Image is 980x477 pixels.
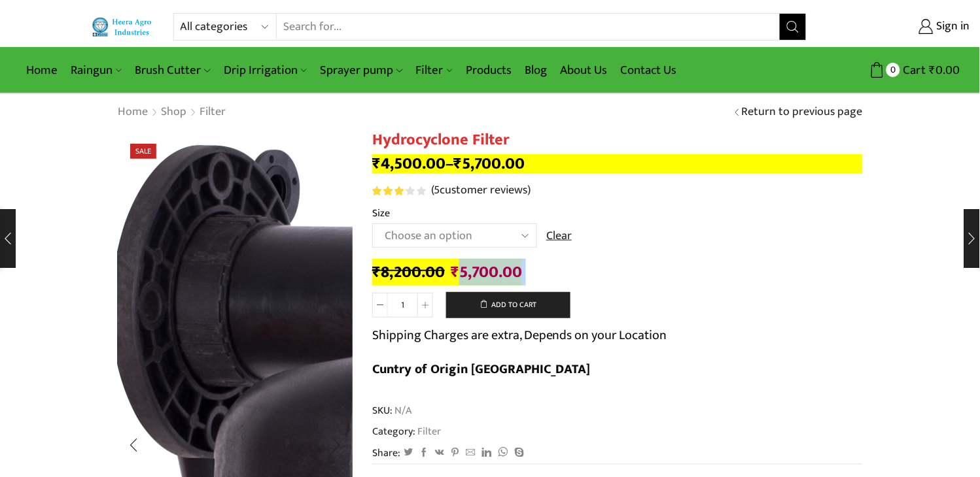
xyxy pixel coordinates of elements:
[372,259,381,286] span: ₹
[20,55,64,86] a: Home
[930,60,936,80] span: ₹
[372,154,863,174] p: –
[393,403,411,418] span: N/A
[313,55,409,86] a: Sprayer pump
[446,292,570,318] button: Add to cart
[900,61,926,79] span: Cart
[826,15,970,39] a: Sign in
[453,150,462,177] span: ₹
[372,150,381,177] span: ₹
[415,423,441,440] a: Filter
[372,150,446,177] bdi: 4,500.00
[388,293,417,318] input: Product quantity
[372,446,400,461] span: Share:
[780,14,806,40] button: Search button
[459,55,518,86] a: Products
[199,104,226,121] a: Filter
[372,131,863,150] h1: Hydrocyclone Filter
[742,104,863,121] a: Return to previous page
[614,55,683,86] a: Contact Us
[930,60,960,80] bdi: 0.00
[934,18,970,35] span: Sign in
[431,182,531,199] a: (5customer reviews)
[553,55,614,86] a: About Us
[372,424,441,439] span: Category:
[518,55,553,86] a: Blog
[434,180,440,200] span: 5
[546,228,572,245] a: Clear options
[372,259,445,286] bdi: 8,200.00
[372,206,390,221] label: Size
[117,104,149,121] a: Home
[453,150,525,177] bdi: 5,700.00
[410,55,459,86] a: Filter
[320,429,353,461] div: Next slide
[372,186,428,195] span: 5
[372,186,425,195] div: Rated 3.20 out of 5
[160,104,187,121] a: Shop
[886,63,900,76] span: 0
[128,55,217,86] a: Brush Cutter
[372,403,863,418] span: SKU:
[117,429,150,461] div: Previous slide
[130,144,156,159] span: Sale
[372,325,667,346] p: Shipping Charges are extra, Depends on your Location
[217,55,313,86] a: Drip Irrigation
[64,55,128,86] a: Raingun
[117,104,226,121] nav: Breadcrumb
[820,58,960,82] a: 0 Cart ₹0.00
[277,14,780,40] input: Search for...
[372,358,591,380] b: Cuntry of Origin [GEOGRAPHIC_DATA]
[372,186,406,195] span: Rated out of 5 based on customer ratings
[451,259,459,286] span: ₹
[451,259,522,286] bdi: 5,700.00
